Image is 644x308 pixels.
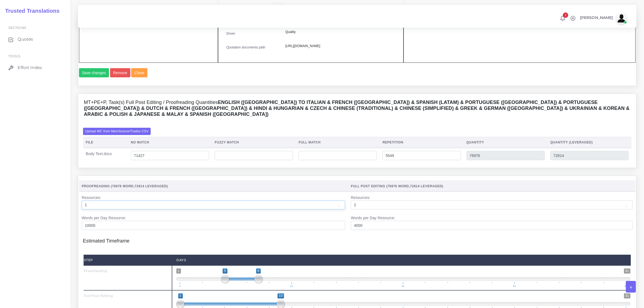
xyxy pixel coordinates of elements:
th: Proofreading ( , ) [79,181,348,192]
span: 1 [176,268,181,274]
th: Full Post Editing ( , ) [348,181,636,192]
a: Effort Index [4,62,66,73]
a: Clone [131,68,148,77]
th: File [83,137,128,148]
h2: Trusted Translations [1,8,60,14]
td: Body Text.docx [83,148,128,163]
a: Trusted Translations [1,6,60,15]
span: 76976 Word [112,184,134,188]
span: 41 [624,293,630,299]
a: [PERSON_NAME]avatar [577,13,629,24]
span: [PERSON_NAME] [580,16,613,19]
p: Quality [285,29,395,35]
strong: Days [176,258,186,262]
button: Save changes [79,68,109,77]
span: 10 [278,293,284,299]
button: Clone [131,68,147,77]
b: English ([GEOGRAPHIC_DATA]) TO Italian & French ([GEOGRAPHIC_DATA]) & Spanish (Latam) & Portugues... [84,100,630,117]
th: Quantity [464,137,547,148]
a: Remove [110,68,131,77]
span: Effort Index [18,65,42,71]
h4: MT+PE+P, Task(s) Full Post Editing / Proofreading Quantities [84,100,630,117]
span: 1 [179,285,182,287]
span: 72814 Leveraged [135,184,167,188]
span: 41 [624,268,630,274]
label: Quotation documents path [226,45,265,50]
th: Full Match [296,137,380,148]
th: Quantity (Leveraged) [547,137,631,148]
span: 11 [289,285,294,287]
span: 1 [178,293,183,299]
span: 8 [256,268,261,274]
a: 1 [558,15,567,21]
span: 41 [624,285,628,287]
span: 76976 Word [388,184,409,188]
div: MT+PE+P, Task(s) Full Post Editing / Proofreading QuantitiesEnglish ([GEOGRAPHIC_DATA]) TO Italia... [78,94,636,123]
span: 31 [512,285,517,287]
span: Quotes [18,36,33,42]
strong: Step [84,258,93,262]
span: 1 [563,12,568,18]
span: 21 [401,285,405,287]
th: Repetition [380,137,464,148]
span: 72814 Leveraged [410,184,442,188]
div: MT+PE+P, Task(s) Full Post Editing / Proofreading QuantitiesEnglish ([GEOGRAPHIC_DATA]) TO Italia... [78,123,636,168]
label: Upload WC from MemSource/Trados CSV [83,128,151,135]
p: [URL][DOMAIN_NAME] [285,43,395,49]
button: Remove [110,68,130,77]
th: Fuzzy Match [212,137,296,148]
img: avatar [616,13,627,24]
span: Tools [8,54,21,58]
label: Driver [226,31,235,36]
td: Resources: Words per Day Resource: [348,192,636,233]
h4: Estimated Timeframe [83,233,632,244]
span: Sections [8,26,26,30]
strong: Full Post Editing [84,294,113,298]
th: No Match [128,137,212,148]
span: 5 [223,268,227,274]
a: Quotes [4,34,66,45]
td: Resources: Words per Day Resource: [79,192,348,233]
strong: Proofreading [84,269,107,273]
